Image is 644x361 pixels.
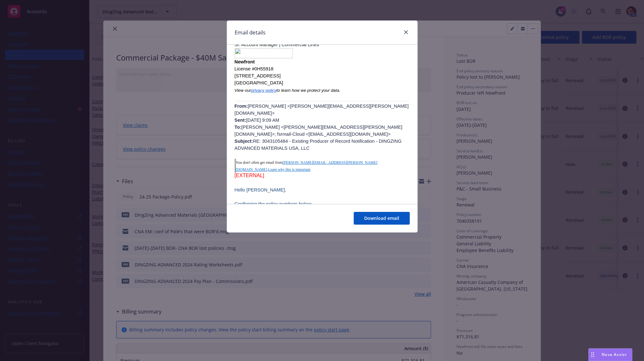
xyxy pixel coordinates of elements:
span: Nova Assist [602,352,627,357]
div: Drag to move [589,349,597,361]
button: Nova Assist [588,348,632,361]
span: Download email [364,215,399,221]
button: Download email [354,212,410,225]
span: Hello [PERSON_NAME], Confirming the policy numbers below: [235,187,312,206]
